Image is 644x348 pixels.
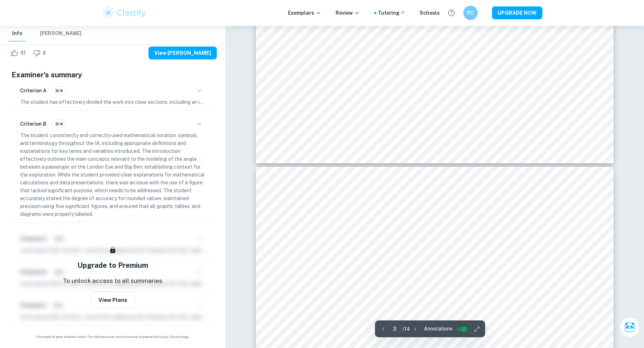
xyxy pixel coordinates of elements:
h5: Upgrade to Premium [77,260,148,271]
a: Tutoring [378,9,405,17]
p: The student has effectively divided the work into clear sections, including an introduction, body... [20,98,205,106]
button: UPGRADE NOW [492,6,542,19]
span: 3/4 [53,121,65,127]
img: Clastify logo [102,6,147,20]
button: Info [9,26,26,42]
button: [PERSON_NAME] [40,26,82,42]
button: View Plans [91,291,135,309]
span: Example of past student work. For reference on structure and expectations only. Do not copy. [9,334,217,339]
button: RC [463,6,478,20]
h6: RC [467,9,475,17]
p: / 14 [402,325,410,333]
p: To unlock access to all summaries [63,276,162,286]
span: 31 [16,49,30,57]
p: Exemplars [288,9,321,17]
div: Like [9,47,30,59]
button: View [PERSON_NAME] [148,47,217,59]
p: Review [336,9,360,17]
span: Annotations [424,325,453,333]
button: Ask Clai [620,317,640,337]
p: The student consistently and correctly used mathematical notation, symbols, and terminology throu... [20,131,205,218]
span: 2 [39,49,50,57]
a: Schools [420,9,440,17]
div: Dislike [31,47,50,59]
span: 3/4 [53,87,65,94]
button: Help and Feedback [445,7,458,19]
h6: Criterion B [20,120,47,128]
h6: Criterion A [20,87,47,95]
h5: Examiner's summary [11,69,214,80]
